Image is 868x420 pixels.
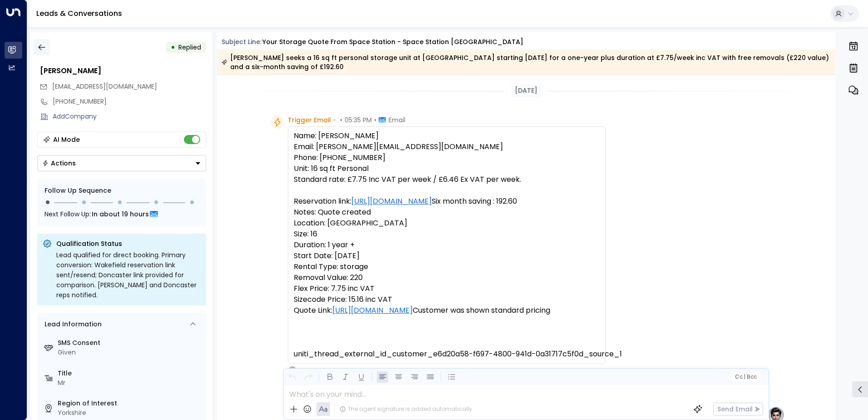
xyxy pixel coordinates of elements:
[58,399,202,408] label: Region of Interest
[288,115,331,125] span: Trigger Email
[53,135,80,144] div: AI Mode
[56,239,201,248] p: Qualification Status
[53,97,206,106] div: [PHONE_NUMBER]
[92,209,149,219] span: In about 19 hours
[351,196,432,207] a: [URL][DOMAIN_NAME]
[744,374,745,380] span: |
[37,155,206,171] button: Actions
[58,338,202,348] label: SMS Consent
[333,115,335,125] span: •
[44,186,199,195] div: Follow Up Sequence
[58,348,202,357] div: Given
[262,37,523,47] div: Your storage quote from Space Station - Space Station [GEOGRAPHIC_DATA]
[511,84,541,97] div: [DATE]
[288,366,297,375] div: O
[222,37,261,46] span: Subject Line:
[58,369,202,378] label: Title
[222,53,830,71] div: [PERSON_NAME] seeks a 16 sq ft personal storage unit at [GEOGRAPHIC_DATA] starting [DATE] for a o...
[731,373,760,381] button: Cc|Bcc
[52,82,157,91] span: Joshuathickett@icloud.com
[345,115,372,125] span: 05:35 PM
[735,374,756,380] span: Cc Bcc
[340,405,472,413] div: The agent signature is added automatically
[52,82,157,91] span: [EMAIL_ADDRESS][DOMAIN_NAME]
[36,8,122,19] a: Leads & Conversations
[302,371,314,383] button: Redo
[42,159,76,167] div: Actions
[332,305,413,316] a: [URL][DOMAIN_NAME]
[178,43,201,52] span: Replied
[56,250,201,300] div: Lead qualified for direct booking. Primary conversion: Wakefield reservation link sent/resend; Do...
[40,65,206,76] div: [PERSON_NAME]
[58,378,202,388] div: Mr
[294,130,600,360] pre: Name: [PERSON_NAME] Email: [PERSON_NAME][EMAIL_ADDRESS][DOMAIN_NAME] Phone: [PHONE_NUMBER] Unit: ...
[171,39,175,55] div: •
[37,155,206,171] div: Button group with a nested menu
[53,112,206,121] div: AddCompany
[286,371,298,383] button: Undo
[41,320,102,329] div: Lead Information
[58,408,202,418] div: Yorkshire
[44,209,199,219] div: Next Follow Up:
[389,115,405,125] span: Email
[374,115,376,125] span: •
[340,115,342,125] span: •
